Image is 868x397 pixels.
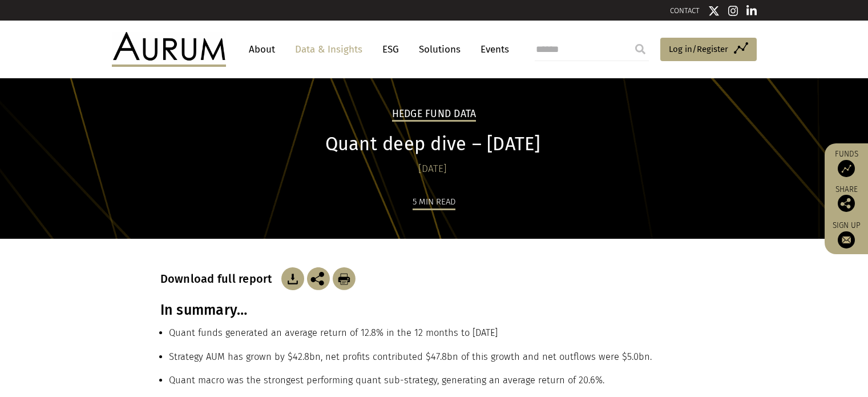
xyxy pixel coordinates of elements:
[670,6,700,15] a: CONTACT
[169,326,708,349] li: Quant funds generated an average return of 12.8% in the 12 months to [DATE]
[392,108,477,122] h2: Hedge Fund Data
[169,350,708,373] li: Strategy AUM has grown by $42.8bn, net profits contributed $47.8bn of this growth and net outflow...
[112,32,226,66] img: Aurum
[289,39,368,60] a: Data & Insights
[333,267,356,290] img: Download Article
[838,160,855,177] img: Access Funds
[160,272,278,286] h3: Download full report
[830,186,862,212] div: Share
[243,39,281,60] a: About
[669,42,728,56] span: Log in/Register
[377,39,405,60] a: ESG
[413,39,466,60] a: Solutions
[728,5,738,17] img: Instagram icon
[838,195,855,212] img: Share this post
[413,195,455,210] div: 5 min read
[281,267,304,290] img: Download Article
[475,39,509,60] a: Events
[169,373,708,396] li: Quant macro was the strongest performing quant sub-strategy, generating an average return of 20.6%.
[660,38,757,62] a: Log in/Register
[708,5,720,17] img: Twitter icon
[830,220,862,248] a: Sign up
[160,302,708,319] h3: In summary…
[830,149,862,177] a: Funds
[746,5,757,17] img: Linkedin icon
[160,133,705,155] h1: Quant deep dive – [DATE]
[838,231,855,248] img: Sign up to our newsletter
[160,161,705,177] div: [DATE]
[307,267,330,290] img: Share this post
[629,38,652,61] input: Submit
